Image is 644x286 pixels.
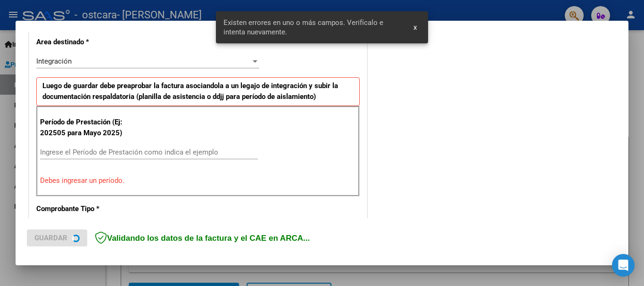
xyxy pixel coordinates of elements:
[42,82,338,101] strong: Luego de guardar debe preaprobar la factura asociandola a un legajo de integración y subir la doc...
[40,175,356,186] p: Debes ingresar un período.
[40,117,135,138] p: Período de Prestación (Ej: 202505 para Mayo 2025)
[36,204,133,214] p: Comprobante Tipo *
[95,234,310,243] span: Validando los datos de la factura y el CAE en ARCA...
[34,234,67,242] span: Guardar
[27,229,87,246] button: Guardar
[413,23,417,32] span: x
[36,57,72,65] span: Integración
[223,18,403,37] span: Existen errores en uno o más campos. Verifícalo e intenta nuevamente.
[612,254,635,277] div: Open Intercom Messenger
[406,19,424,36] button: x
[36,37,133,48] p: Area destinado *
